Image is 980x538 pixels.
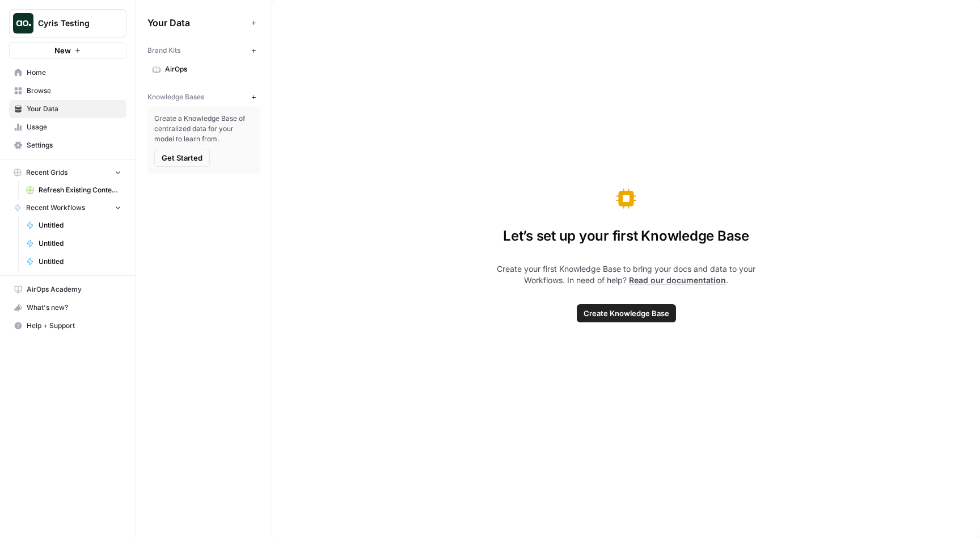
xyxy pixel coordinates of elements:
a: Your Data [9,100,126,118]
button: Create Knowledge Base [577,304,676,322]
button: Recent Workflows [9,199,126,216]
a: Browse [9,82,126,100]
a: Usage [9,118,126,136]
span: Home [27,68,121,78]
span: AirOps Academy [27,284,121,295]
button: New [9,42,126,59]
span: Refresh Existing Content (1) [39,185,121,195]
a: Untitled [21,216,126,234]
button: Help + Support [9,317,126,335]
button: Workspace: Cyris Testing [9,9,126,37]
span: New [54,45,71,56]
span: Browse [27,86,121,96]
a: Untitled [21,253,126,271]
a: Home [9,64,126,82]
span: AirOps [165,64,255,74]
a: Refresh Existing Content (1) [21,181,126,199]
button: Get Started [154,149,210,167]
span: Create a Knowledge Base of centralized data for your model to learn from. [154,114,254,144]
span: Untitled [39,220,121,230]
span: Usage [27,122,121,132]
span: Recent Workflows [26,203,85,213]
span: Untitled [39,238,121,249]
span: Create Knowledge Base [584,308,669,319]
div: What's new? [10,299,126,316]
span: Let’s set up your first Knowledge Base [503,227,749,245]
span: Create your first Knowledge Base to bring your docs and data to your Workflows. In need of help? . [481,263,771,286]
span: Untitled [39,257,121,267]
span: Cyris Testing [38,18,107,29]
a: Untitled [21,234,126,253]
button: Recent Grids [9,164,126,181]
button: What's new? [9,299,126,317]
span: Brand Kits [147,45,180,56]
span: Settings [27,140,121,150]
span: Knowledge Bases [147,92,204,102]
a: Settings [9,136,126,154]
a: AirOps Academy [9,280,126,299]
a: AirOps [147,60,260,78]
span: Your Data [147,16,247,30]
img: Cyris Testing Logo [13,13,33,33]
span: Recent Grids [26,167,67,178]
span: Help + Support [27,321,121,331]
span: Your Data [27,104,121,114]
span: Get Started [162,152,202,163]
a: Read our documentation [629,275,726,285]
